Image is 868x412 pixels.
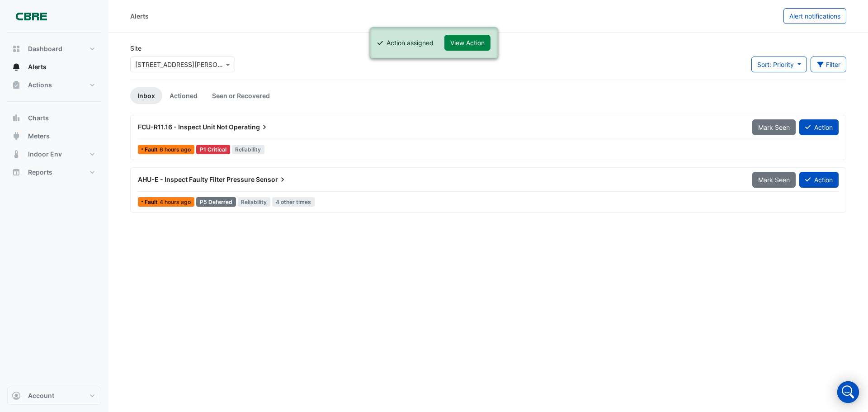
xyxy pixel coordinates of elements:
span: Dashboard [28,44,62,53]
span: Reliability [232,145,265,154]
span: FCU-R11.16 - Inspect Unit Not [138,123,227,131]
a: Actioned [162,87,205,104]
app-icon: Actions [12,81,21,90]
button: Action [799,119,839,135]
app-icon: Reports [12,168,21,177]
button: Mark Seen [752,172,796,188]
app-icon: Charts [12,114,21,123]
button: Meters [7,127,101,145]
span: Sensor [256,175,287,184]
button: Reports [7,163,101,181]
span: Meters [28,132,50,141]
span: Alerts [28,62,47,71]
a: Seen or Recovered [205,87,277,104]
app-icon: Indoor Env [12,150,21,159]
button: Alert notifications [783,8,846,24]
button: Actions [7,76,101,94]
span: Reports [28,168,52,177]
div: P5 Deferred [196,197,236,207]
span: Mon 25-Aug-2025 10:00 AEST [160,146,191,153]
div: Alerts [130,11,149,21]
app-icon: Alerts [12,62,21,71]
a: Inbox [130,87,162,104]
button: Action [799,172,839,188]
button: Account [7,387,101,405]
span: Indoor Env [28,150,62,159]
span: Account [28,391,54,400]
span: Mark Seen [758,176,790,184]
span: Reliability [238,197,271,207]
span: Actions [28,81,52,90]
span: Charts [28,114,49,123]
button: Alerts [7,58,101,76]
button: Indoor Env [7,145,101,163]
span: AHU-E - Inspect Faulty Filter Pressure [138,175,255,183]
span: 4 other times [272,197,315,207]
div: P1 Critical [196,145,230,154]
app-icon: Dashboard [12,44,21,53]
app-icon: Meters [12,132,21,141]
span: Mark Seen [758,123,790,131]
span: Fault [145,199,160,205]
button: View Action [444,35,491,51]
div: Action assigned [387,38,434,47]
span: Fault [145,147,160,152]
span: Operating [229,123,269,132]
span: Sort: Priority [757,61,794,68]
span: Alert notifications [789,12,840,20]
button: Dashboard [7,40,101,58]
span: Mon 25-Aug-2025 11:15 AEST [160,199,191,205]
img: Company Logo [11,7,52,25]
button: Sort: Priority [751,57,807,72]
button: Filter [811,57,847,72]
label: Site [130,43,142,53]
button: Charts [7,109,101,127]
button: Mark Seen [752,119,796,135]
div: Open Intercom Messenger [837,381,859,403]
